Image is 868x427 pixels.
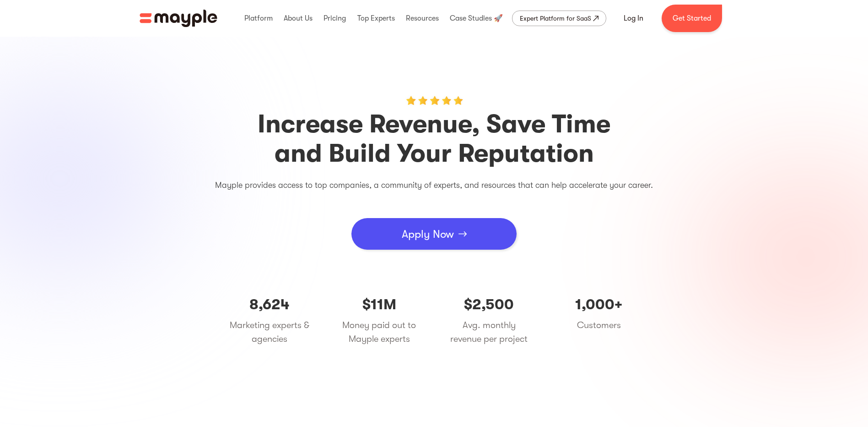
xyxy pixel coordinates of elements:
[404,4,441,33] div: Resources
[512,11,606,26] a: Expert Platform for SaaS
[402,220,454,248] div: Apply Now
[228,318,311,346] p: Marketing experts & agencies
[448,296,530,314] h4: $2,500
[321,4,348,33] div: Pricing
[520,13,591,24] div: Expert Platform for SaaS
[448,318,530,346] p: Avg. monthly revenue per project
[351,218,517,250] a: Apply Now
[228,296,311,314] h4: 8,624
[355,4,397,33] div: Top Experts
[140,10,217,27] a: home
[338,296,421,314] h4: $11M
[558,318,640,332] p: Customers
[613,7,654,29] a: Log In
[558,296,640,314] h4: 1,000+
[662,5,722,32] a: Get Started
[160,178,709,192] p: Mayple provides access to top companies, a community of experts, and resources that can help acce...
[242,4,275,33] div: Platform
[140,10,217,27] img: Mayple logo
[338,318,421,346] p: Money paid out to Mayple experts
[281,4,315,33] div: About Us
[160,109,709,168] h1: Increase Revenue, Save Time and Build Your Reputation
